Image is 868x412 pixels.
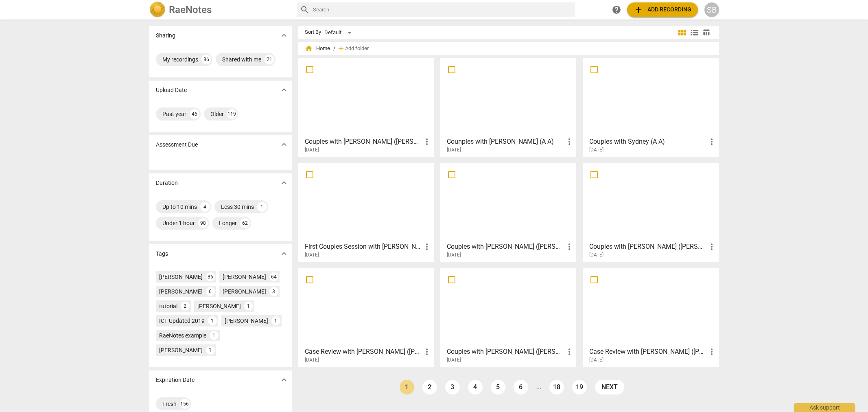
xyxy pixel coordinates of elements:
div: Shared with me [222,55,261,64]
span: more_vert [422,137,432,147]
span: [DATE] [447,357,461,364]
span: expand_more [279,178,289,188]
a: Counples with [PERSON_NAME] (A A)[DATE] [443,61,573,153]
div: 1 [206,346,215,355]
a: Page 3 [445,380,460,394]
div: [PERSON_NAME] [197,302,241,310]
a: Page 19 [572,380,587,394]
div: 98 [198,218,208,228]
a: Page 1 is your current page [400,380,414,394]
button: Show more [278,29,290,42]
div: Older [210,110,224,118]
span: more_vert [707,347,717,357]
button: Show more [278,84,290,96]
span: search [300,5,310,15]
h3: Couples with Sydney (Anna & Anjey, A) [447,347,564,357]
a: Case Review with [PERSON_NAME] ([PERSON_NAME], F)[DATE] [301,271,431,363]
h3: First Couples Session with Sydney (Tiffany/Brent O) [305,242,422,252]
div: RaeNotes example [159,331,206,340]
div: 1 [210,331,219,340]
div: 1 [257,202,267,212]
button: Table view [700,26,713,39]
input: Search [313,3,572,16]
div: [PERSON_NAME] [225,317,268,325]
button: Show more [278,177,290,189]
div: 119 [227,109,237,119]
div: [PERSON_NAME] [223,287,266,296]
span: expand_more [279,249,289,259]
span: table_chart [702,28,710,36]
span: [DATE] [305,357,319,364]
a: Case Review with [PERSON_NAME] ([PERSON_NAME], M)[DATE] [586,271,716,363]
span: view_list [689,28,699,37]
div: Up to 10 mins [162,203,197,211]
div: 156 [180,399,190,409]
button: Upload [627,2,698,17]
span: Add recording [634,5,691,15]
a: Couples with [PERSON_NAME] ([PERSON_NAME] & [PERSON_NAME], A)[DATE] [443,271,573,363]
p: Duration [156,179,178,187]
span: [DATE] [305,147,319,153]
button: Show more [278,248,290,260]
div: Sort By [305,29,321,35]
div: 1 [244,302,253,311]
span: view_module [677,28,687,37]
a: Couples with Sydney (A A)[DATE] [586,61,716,153]
h3: Couples with Sydney Blanchard (Deanna, Jacob G) [447,242,564,252]
span: home [305,44,313,53]
h3: Counples with Sydney Blanchard (A A) [447,137,564,147]
div: 2 [181,302,190,311]
a: Page 5 [491,380,505,394]
span: more_vert [564,137,574,147]
a: next [595,380,624,394]
a: Couples with [PERSON_NAME] ([PERSON_NAME], [PERSON_NAME])[DATE] [301,61,431,153]
h2: RaeNotes [169,4,212,15]
div: tutorial [159,302,177,310]
a: Couples with [PERSON_NAME] ([PERSON_NAME])[DATE] [586,166,716,258]
button: List view [688,26,700,39]
div: 62 [240,218,250,228]
div: Longer [219,219,237,227]
div: My recordings [162,55,198,64]
div: ICF Updated 2019 [159,317,205,325]
a: First Couples Session with [PERSON_NAME] ([PERSON_NAME]/[PERSON_NAME])[DATE] [301,166,431,258]
li: ... [536,384,541,391]
button: SB [704,2,719,17]
div: Default [324,26,354,39]
div: Under 1 hour [162,219,195,227]
span: [DATE] [447,252,461,259]
div: 46 [190,109,199,119]
span: more_vert [564,347,574,357]
span: Add folder [345,46,369,52]
h3: Case Review with Sydney (Kimberly, F) [305,347,422,357]
div: Less 30 mins [221,203,254,211]
span: expand_more [279,85,289,95]
img: Logo [149,2,166,18]
a: LogoRaeNotes [149,2,290,18]
span: help [612,5,621,15]
span: more_vert [422,347,432,357]
span: more_vert [707,137,717,147]
h3: Case Review with Sydney Blanchard (Jamie, M) [589,347,707,357]
p: Tags [156,250,168,258]
div: Past year [162,110,186,118]
div: [PERSON_NAME] [159,346,203,354]
div: 86 [201,55,211,64]
div: Ask support [794,403,855,412]
span: [DATE] [589,147,603,153]
p: Upload Date [156,86,187,94]
div: 1 [271,316,280,325]
span: expand_more [279,375,289,385]
a: Page 2 [422,380,437,394]
span: [DATE] [589,252,603,259]
span: add [634,5,643,15]
button: Tile view [676,26,688,39]
span: more_vert [564,242,574,252]
div: 86 [206,272,215,281]
h3: Couples with Sydney Blanchard (Lelia, Alex) [589,242,707,252]
div: [PERSON_NAME] [223,273,266,281]
a: Page 6 [514,380,528,394]
div: [PERSON_NAME] [159,287,203,296]
h3: Couples with Sydney (A A) [589,137,707,147]
a: Help [609,2,624,17]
